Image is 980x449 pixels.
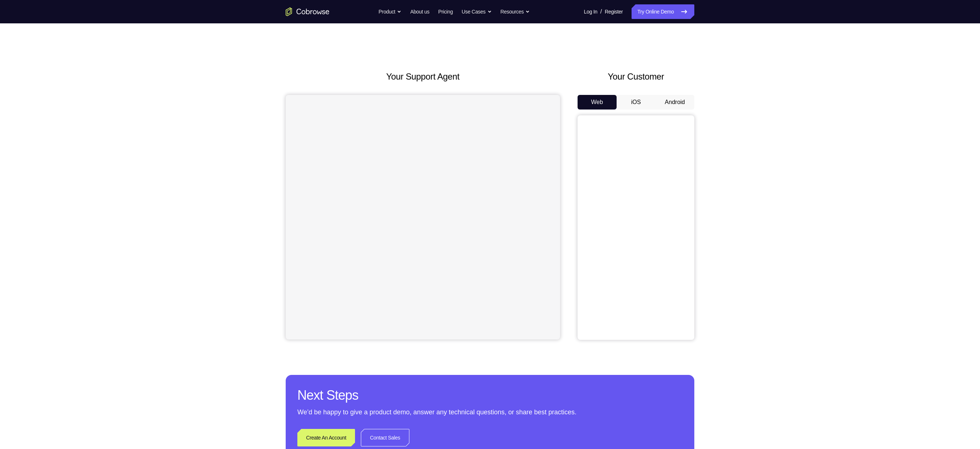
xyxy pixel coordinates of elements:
[578,70,694,83] h2: Your Customer
[632,4,694,19] a: Try Online Demo
[617,95,656,110] button: iOS
[438,4,453,19] a: Pricing
[361,429,409,446] a: Contact Sales
[379,4,402,19] button: Product
[655,95,694,110] button: Android
[297,387,683,404] h2: Next Steps
[297,429,355,446] a: Create An Account
[584,4,597,19] a: Log In
[462,4,491,19] button: Use Cases
[501,4,530,19] button: Resources
[605,4,623,19] a: Register
[410,4,429,19] a: About us
[297,407,683,417] p: We’d be happy to give a product demo, answer any technical questions, or share best practices.
[578,95,617,110] button: Web
[286,70,560,83] h2: Your Support Agent
[286,95,560,339] iframe: Agent
[600,7,602,16] span: /
[286,7,329,16] a: Go to the home page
